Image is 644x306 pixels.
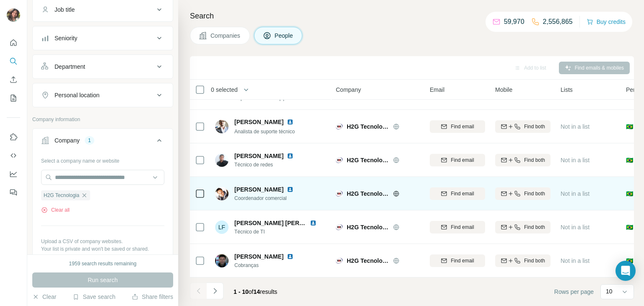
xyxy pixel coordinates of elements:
span: Find both [524,123,545,130]
img: LinkedIn logo [287,253,293,260]
img: Avatar [215,254,229,267]
img: LinkedIn logo [287,153,293,159]
img: Avatar [215,153,229,167]
p: 2,556,865 [543,17,573,27]
button: Use Surfe on LinkedIn [7,130,20,145]
button: Feedback [7,185,20,200]
div: LF [215,220,229,234]
span: Find both [524,190,545,197]
span: Analista de suporte técnico [234,129,295,135]
span: 14 [254,288,260,295]
button: Enrich CSV [7,72,20,87]
span: Not in a list [561,257,589,264]
div: Department [55,62,85,71]
span: of [249,288,254,295]
button: Clear [32,293,56,301]
p: 10 [606,287,613,296]
p: Company information [32,116,173,123]
p: Upload a CSV of company websites. [41,238,164,245]
span: Supervisora de recepção [234,95,290,101]
span: Find both [524,223,545,231]
button: Personal location [33,85,173,105]
span: [PERSON_NAME] [PERSON_NAME] [PERSON_NAME] [234,220,385,226]
img: Avatar [7,8,20,22]
span: People [275,31,294,40]
span: Find email [451,156,474,164]
span: H2G Tecnologia [44,192,79,199]
span: Not in a list [561,157,589,163]
span: Técnico de redes [234,161,304,169]
button: My lists [7,91,20,106]
span: Companies [210,31,241,40]
span: 0 selected [211,86,238,94]
span: Cobranças [234,262,304,269]
button: Find both [495,187,551,200]
span: Coordenador comercial [234,194,304,202]
button: Find email [430,221,485,233]
div: 1959 search results remaining [69,260,137,267]
div: Personal location [55,91,99,99]
button: Share filters [132,293,173,301]
button: Save search [73,293,115,301]
div: Job title [55,5,75,14]
span: [PERSON_NAME] [234,118,283,126]
button: Clear all [41,206,70,214]
span: H2G Tecnologia [347,257,389,265]
span: 🇧🇷 [626,257,633,265]
div: Open Intercom Messenger [615,261,636,281]
img: Logo of H2G Tecnologia [336,190,343,197]
button: Find email [430,254,485,267]
div: Select a company name or website [41,154,164,165]
img: LinkedIn logo [310,220,317,226]
img: Logo of H2G Tecnologia [336,123,343,130]
span: H2G Tecnologia [347,156,389,164]
span: Rows per page [554,288,594,296]
span: results [234,288,277,295]
span: Not in a list [561,123,589,130]
span: H2G Tecnologia [347,223,389,231]
button: Find both [495,221,551,233]
span: [PERSON_NAME] [234,152,283,160]
button: Buy credits [587,16,626,28]
span: Find email [451,123,474,130]
img: LinkedIn logo [287,186,293,193]
p: Your list is private and won't be saved or shared. [41,245,164,253]
span: Find email [451,190,474,197]
span: Find both [524,257,545,265]
p: 59,970 [504,17,525,27]
button: Department [33,57,173,77]
button: Find email [430,120,485,133]
span: Company [336,86,361,94]
div: 1 [85,137,94,144]
span: 1 - 10 [234,288,249,295]
span: H2G Tecnologia [347,122,389,131]
span: Find email [451,257,474,265]
span: Find both [524,156,545,164]
img: Logo of H2G Tecnologia [336,157,343,163]
span: Mobile [495,86,512,94]
span: Email [430,86,444,94]
img: LinkedIn logo [287,119,293,125]
span: Not in a list [561,224,589,231]
span: 🇧🇷 [626,122,633,131]
button: Find email [430,187,485,200]
span: Find email [451,223,474,231]
div: Company [55,136,80,145]
button: Navigate to next page [207,283,223,299]
button: Use Surfe API [7,148,20,163]
span: Técnico de TI [234,228,327,236]
button: Find both [495,120,551,133]
h4: Search [190,10,634,22]
button: Find both [495,154,551,166]
span: [PERSON_NAME] [234,252,283,261]
div: Seniority [55,34,77,42]
span: Lists [561,86,573,94]
span: 🇧🇷 [626,156,633,164]
span: 🇧🇷 [626,189,633,198]
img: Avatar [215,120,229,133]
button: Company1 [33,130,173,154]
button: Find both [495,254,551,267]
img: Avatar [215,187,229,200]
span: H2G Tecnologia [347,189,389,198]
span: 🇧🇷 [626,223,633,231]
